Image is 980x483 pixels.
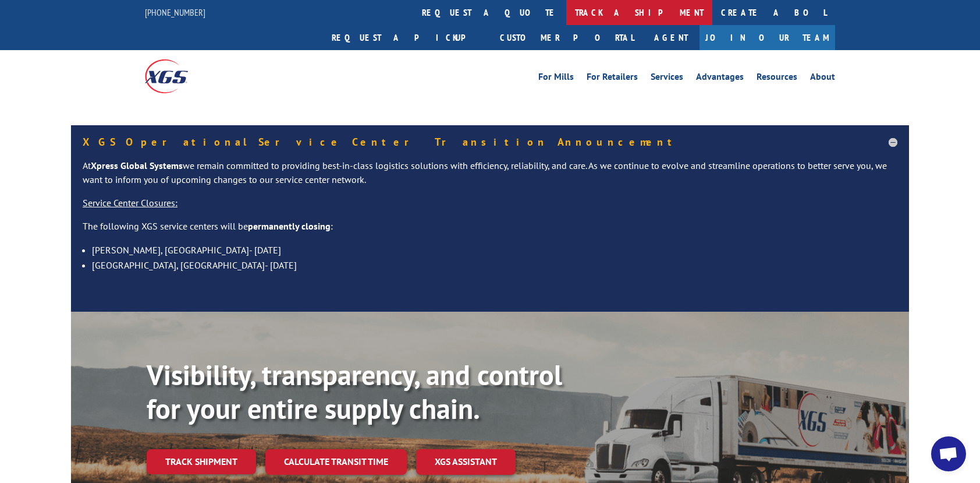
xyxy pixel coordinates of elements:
[147,357,562,426] b: Visibility, transparency, and control for your entire supply chain.
[323,25,491,50] a: Request a pickup
[248,220,331,232] strong: permanently closing
[642,25,700,50] a: Agent
[587,72,638,85] a: For Retailers
[83,220,897,243] p: The following XGS service centers will be :
[92,242,897,258] li: [PERSON_NAME], [GEOGRAPHIC_DATA]- [DATE]
[83,159,897,196] p: At we remain committed to providing best-in-class logistics solutions with efficiency, reliabilit...
[696,72,744,85] a: Advantages
[700,25,835,50] a: Join Our Team
[416,449,516,474] a: XGS ASSISTANT
[931,436,966,471] a: Open chat
[92,258,897,273] li: [GEOGRAPHIC_DATA], [GEOGRAPHIC_DATA]- [DATE]
[757,72,797,85] a: Resources
[538,72,574,85] a: For Mills
[145,6,205,18] a: [PHONE_NUMBER]
[265,449,407,474] a: Calculate transit time
[147,449,256,474] a: Track shipment
[810,72,835,85] a: About
[491,25,642,50] a: Customer Portal
[651,72,683,85] a: Services
[91,160,183,171] strong: Xpress Global Systems
[83,197,177,209] u: Service Center Closures:
[83,137,897,147] h5: XGS Operational Service Center Transition Announcement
